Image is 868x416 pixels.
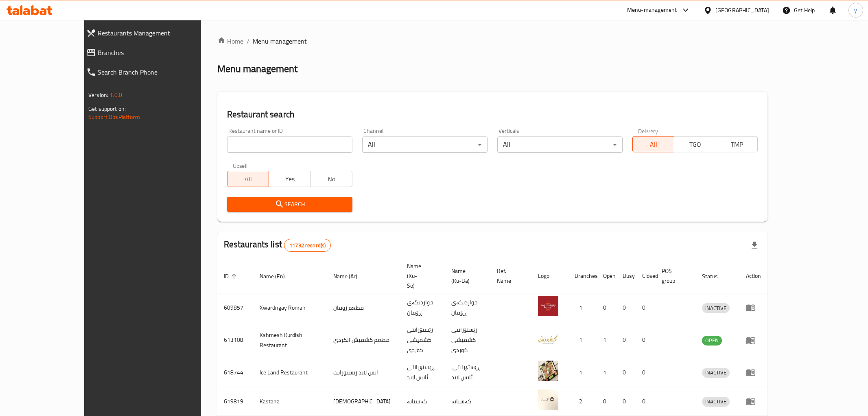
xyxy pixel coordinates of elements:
[719,139,754,150] span: TMP
[597,387,616,416] td: 0
[217,387,253,416] td: 619819
[247,36,249,46] li: /
[636,139,671,150] span: All
[451,266,481,286] span: Name (Ku-Ba)
[739,259,767,293] th: Action
[632,136,674,152] button: All
[597,259,616,293] th: Open
[636,387,655,416] td: 0
[314,173,349,185] span: No
[616,358,636,387] td: 0
[445,358,490,387] td: .ڕێستۆرانتی ئایس لاند
[88,90,108,100] span: Version:
[702,397,730,406] span: INACTIVE
[702,304,730,313] span: INACTIVE
[269,171,310,187] button: Yes
[217,293,253,322] td: 609857
[568,387,597,416] td: 2
[746,335,761,345] div: Menu
[400,293,445,322] td: خواردنگەی ڕۆمان
[217,358,253,387] td: 618744
[327,322,400,358] td: مطعم كشميش الكردي
[88,103,126,114] span: Get support on:
[568,322,597,358] td: 1
[702,303,730,313] div: INACTIVE
[217,62,297,75] h2: Menu management
[224,238,331,252] h2: Restaurants list
[636,259,655,293] th: Closed
[702,368,730,377] span: INACTIVE
[746,396,761,406] div: Menu
[445,322,490,358] td: رێستۆرانتی کشمیشى كوردى
[854,6,857,15] span: y
[217,36,767,46] nav: breadcrumb
[80,62,229,82] a: Search Branch Phone
[538,328,558,349] img: Kshmesh Kurdish Restaurant
[715,6,769,15] div: [GEOGRAPHIC_DATA]
[227,197,352,212] button: Search
[538,296,558,316] img: Xwardngay Roman
[538,390,558,410] img: Kastana
[272,173,307,185] span: Yes
[260,271,295,281] span: Name (En)
[674,136,716,152] button: TGO
[702,271,728,281] span: Status
[253,387,327,416] td: Kastana
[310,171,352,187] button: No
[616,259,636,293] th: Busy
[109,90,122,100] span: 1.0.0
[284,239,331,252] div: Total records count
[80,43,229,62] a: Branches
[746,303,761,313] div: Menu
[616,322,636,358] td: 0
[568,293,597,322] td: 1
[627,5,677,15] div: Menu-management
[253,322,327,358] td: Kshmesh Kurdish Restaurant
[327,293,400,322] td: مطعم رومان
[253,358,327,387] td: Ice Land Restaurant
[636,293,655,322] td: 0
[80,23,229,43] a: Restaurants Management
[327,358,400,387] td: ايس لاند ريستورانت
[597,358,616,387] td: 1
[616,293,636,322] td: 0
[98,67,223,77] span: Search Branch Phone
[98,28,223,38] span: Restaurants Management
[333,271,368,281] span: Name (Ar)
[568,259,597,293] th: Branches
[445,293,490,322] td: خواردنگەی ڕۆمان
[616,387,636,416] td: 0
[497,136,623,153] div: All
[253,36,307,46] span: Menu management
[98,48,223,57] span: Branches
[445,387,490,416] td: کەستانە
[678,139,713,150] span: TGO
[217,322,253,358] td: 613108
[234,199,346,209] span: Search
[497,266,522,286] span: Ref. Name
[400,358,445,387] td: ڕێستۆرانتی ئایس لاند
[362,136,488,153] div: All
[538,361,558,381] img: Ice Land Restaurant
[531,259,568,293] th: Logo
[746,368,761,377] div: Menu
[227,171,269,187] button: All
[702,336,722,346] div: OPEN
[231,173,266,185] span: All
[88,112,140,122] a: Support.OpsPlatform
[253,293,327,322] td: Xwardngay Roman
[745,236,764,255] div: Export file
[233,163,248,168] label: Upsell
[224,271,239,281] span: ID
[716,136,758,152] button: TMP
[284,242,330,249] span: 11732 record(s)
[227,108,758,121] h2: Restaurant search
[638,128,658,134] label: Delivery
[407,261,435,291] span: Name (Ku-So)
[636,322,655,358] td: 0
[227,136,352,153] input: Search for restaurant name or ID..
[400,322,445,358] td: رێستۆرانتی کشمیشى كوردى
[400,387,445,416] td: کەستانە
